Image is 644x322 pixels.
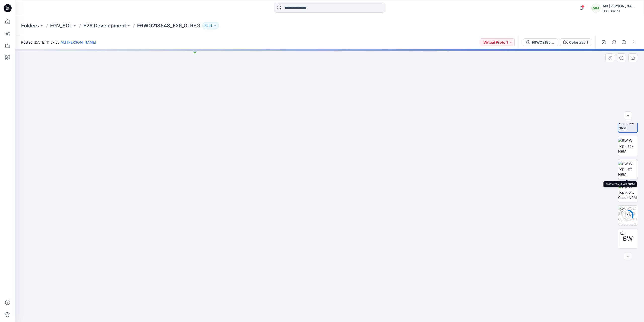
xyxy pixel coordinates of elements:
[622,213,634,218] div: 34 %
[61,40,96,44] a: Md [PERSON_NAME]
[137,22,200,29] p: F6WO218548_F26_GLREG
[602,9,638,13] div: CSC Brands
[193,49,466,322] img: eyJhbGciOiJIUzI1NiIsImtpZCI6IjAiLCJzbHQiOiJzZXMiLCJ0eXAiOiJKV1QifQ.eyJkYXRhIjp7InR5cGUiOiJzdG9yYW...
[618,206,638,225] img: F6WO218548_F26_GLREG_VP1 Colorway 1
[83,22,126,29] a: F26 Development
[623,234,633,243] span: BW
[618,115,637,131] img: BW W Top Front NRM
[209,23,213,28] p: 48
[21,40,96,45] span: Posted [DATE] 11:57 by
[523,38,558,46] button: F6WO218548_F26_GLREG_VP1
[618,161,638,177] img: BW W Top Left NRM
[50,22,72,29] a: FGV_SOL
[618,138,638,154] img: BW W Top Back NRM
[560,38,591,46] button: Colorway 1
[21,22,39,29] a: Folders
[602,3,638,9] div: Md [PERSON_NAME]
[591,4,600,13] div: MM
[532,40,555,45] div: F6WO218548_F26_GLREG_VP1
[610,38,618,46] button: Details
[569,40,588,45] div: Colorway 1
[618,184,638,200] img: BW W Top Front Chest NRM
[202,22,219,29] button: 48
